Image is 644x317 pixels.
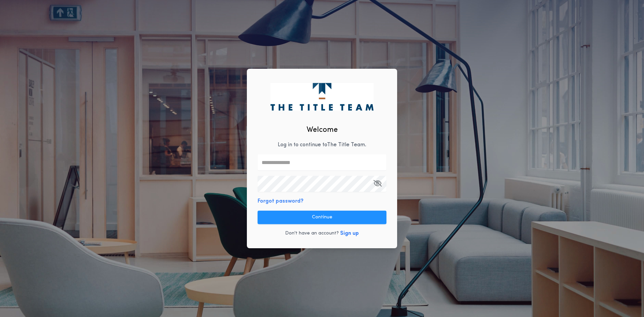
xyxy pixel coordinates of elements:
h2: Welcome [307,124,338,136]
button: Forgot password? [258,197,304,205]
img: logo [270,83,373,110]
button: Sign up [340,229,359,237]
button: Continue [258,211,386,224]
p: Don't have an account? [285,230,339,237]
p: Log in to continue to The Title Team . [278,141,366,149]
